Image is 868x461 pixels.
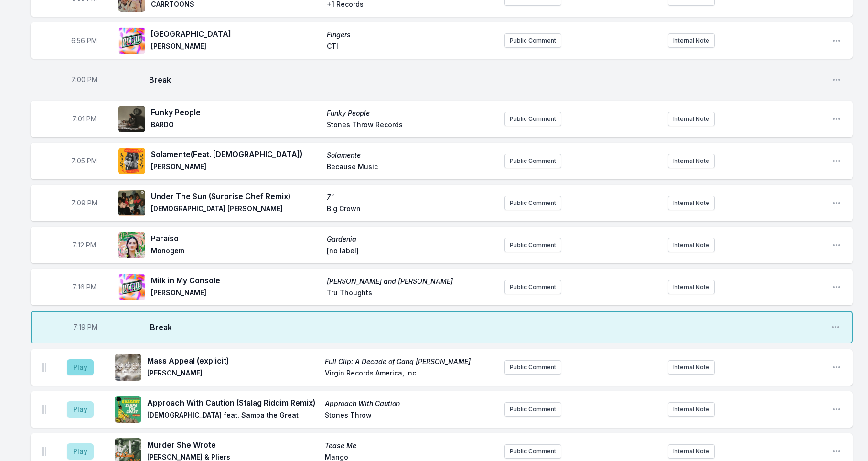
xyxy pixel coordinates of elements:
[327,150,497,160] span: Solamente
[504,238,561,252] button: Public Comment
[325,368,497,380] span: Virgin Records America, Inc.
[115,354,141,381] img: Full Clip: A Decade of Gang Starr
[151,275,321,286] span: Milk in My Console
[151,288,321,300] span: [PERSON_NAME]
[325,357,497,366] span: Full Clip: A Decade of Gang [PERSON_NAME]
[147,410,319,422] span: [DEMOGRAPHIC_DATA] feat. Sampa the Great
[71,156,97,166] span: Timestamp
[832,282,841,292] button: Open playlist item options
[832,156,841,166] button: Open playlist item options
[668,112,715,126] button: Internal Note
[504,196,561,210] button: Public Comment
[118,148,145,174] img: Solamente
[504,112,561,126] button: Public Comment
[325,441,497,450] span: Tease Me
[151,28,321,40] span: [GEOGRAPHIC_DATA]
[832,198,841,208] button: Open playlist item options
[67,443,94,460] button: Play
[504,154,561,168] button: Public Comment
[150,322,823,333] span: Break
[151,162,321,173] span: [PERSON_NAME]
[71,75,97,85] span: Timestamp
[325,399,497,408] span: Approach With Caution
[72,240,96,250] span: Timestamp
[73,322,97,332] span: Timestamp
[504,444,561,459] button: Public Comment
[42,363,46,372] img: Drag Handle
[115,396,141,423] img: Approach With Caution
[832,240,841,250] button: Open playlist item options
[327,162,497,173] span: Because Music
[151,233,321,244] span: Paraíso
[668,360,715,375] button: Internal Note
[504,360,561,375] button: Public Comment
[147,397,319,408] span: Approach With Caution (Stalag Riddim Remix)
[668,196,715,210] button: Internal Note
[151,120,321,131] span: BARDO
[504,280,561,294] button: Public Comment
[327,193,497,202] span: 7"
[832,447,841,456] button: Open playlist item options
[42,405,46,414] img: Drag Handle
[832,114,841,124] button: Open playlist item options
[151,107,321,118] span: Funky People
[147,355,319,366] span: Mass Appeal (explicit)
[67,401,94,418] button: Play
[832,36,841,45] button: Open playlist item options
[42,447,46,456] img: Drag Handle
[832,405,841,414] button: Open playlist item options
[327,277,497,286] span: [PERSON_NAME] and [PERSON_NAME]
[327,42,497,53] span: CTI
[327,30,497,40] span: Fingers
[325,410,497,422] span: Stones Throw
[118,106,145,132] img: Funky People
[72,114,96,124] span: Timestamp
[504,33,561,48] button: Public Comment
[71,198,97,208] span: Timestamp
[668,154,715,168] button: Internal Note
[118,274,145,300] img: Frank Dean and Andrew
[151,204,321,215] span: [DEMOGRAPHIC_DATA] [PERSON_NAME]
[832,363,841,372] button: Open playlist item options
[668,280,715,294] button: Internal Note
[147,368,319,380] span: [PERSON_NAME]
[668,33,715,48] button: Internal Note
[118,232,145,258] img: Gardenia
[118,27,145,54] img: Fingers
[327,204,497,215] span: Big Crown
[327,120,497,131] span: Stones Throw Records
[668,238,715,252] button: Internal Note
[67,359,94,375] button: Play
[149,74,824,86] span: Break
[504,402,561,417] button: Public Comment
[832,75,841,85] button: Open playlist item options
[327,235,497,244] span: Gardenia
[71,36,97,45] span: Timestamp
[151,246,321,257] span: Monogem
[831,322,840,332] button: Open playlist item options
[147,439,319,450] span: Murder She Wrote
[668,444,715,459] button: Internal Note
[327,246,497,257] span: [no label]
[151,42,321,53] span: [PERSON_NAME]
[151,149,321,160] span: Solamente (Feat. [DEMOGRAPHIC_DATA])
[72,282,96,292] span: Timestamp
[118,190,145,216] img: 7"
[327,108,497,118] span: Funky People
[327,288,497,300] span: Tru Thoughts
[151,191,321,202] span: Under The Sun (Surprise Chef Remix)
[668,402,715,417] button: Internal Note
